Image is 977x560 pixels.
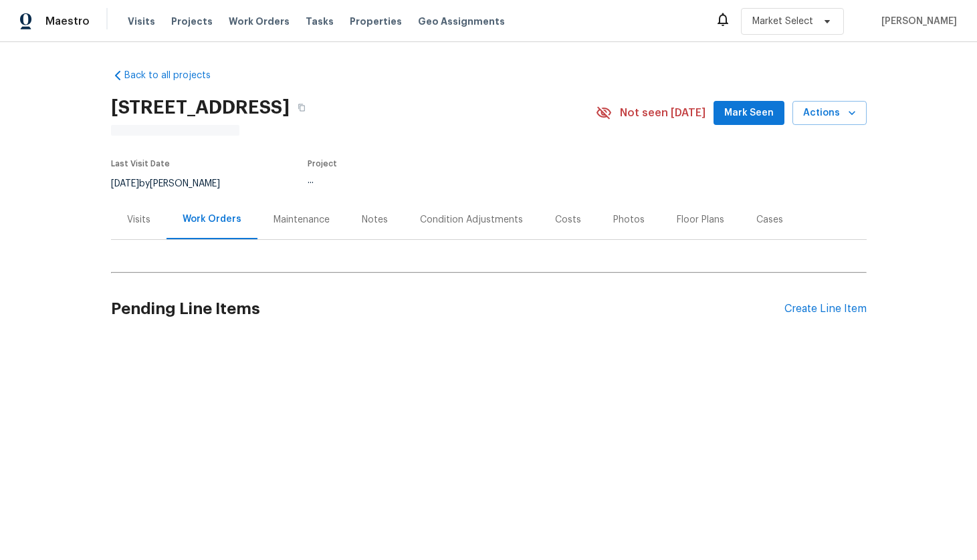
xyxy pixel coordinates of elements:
[111,101,290,114] h2: [STREET_ADDRESS]
[756,213,783,227] div: Cases
[555,213,581,227] div: Costs
[111,278,784,340] h2: Pending Line Items
[677,213,724,227] div: Floor Plans
[274,213,330,227] div: Maintenance
[724,105,774,122] span: Mark Seen
[127,213,150,227] div: Visits
[45,15,90,28] span: Maestro
[128,15,155,28] span: Visits
[111,179,139,188] span: [DATE]
[792,101,867,126] button: Actions
[613,213,645,227] div: Photos
[418,15,505,28] span: Geo Assignments
[350,15,402,28] span: Properties
[111,160,170,168] span: Last Visit Date
[714,101,784,126] button: Mark Seen
[306,17,334,26] span: Tasks
[111,69,239,82] a: Back to all projects
[876,15,957,28] span: [PERSON_NAME]
[620,106,705,120] span: Not seen [DATE]
[183,213,241,226] div: Work Orders
[290,96,314,120] button: Copy Address
[752,15,813,28] span: Market Select
[803,105,856,122] span: Actions
[111,176,236,192] div: by [PERSON_NAME]
[362,213,388,227] div: Notes
[784,303,867,315] div: Create Line Item
[308,160,337,168] span: Project
[229,15,290,28] span: Work Orders
[171,15,213,28] span: Projects
[420,213,523,227] div: Condition Adjustments
[308,176,564,185] div: ...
